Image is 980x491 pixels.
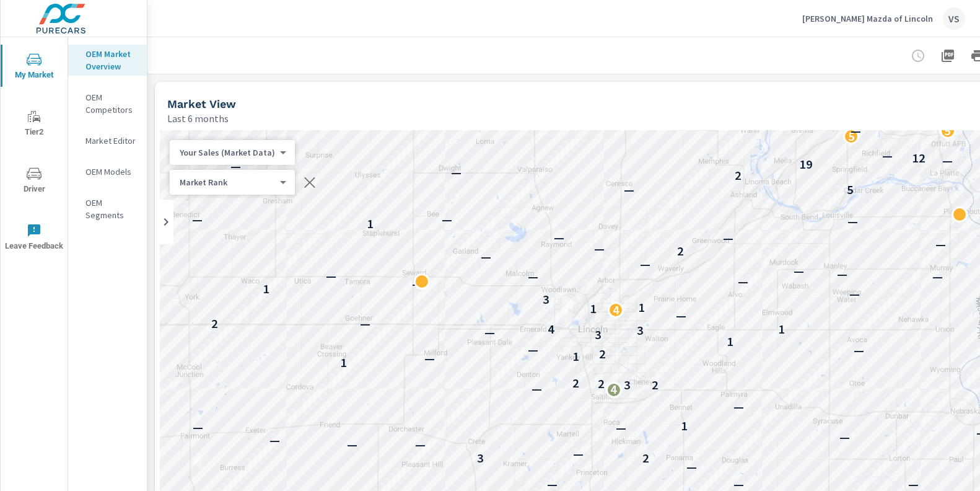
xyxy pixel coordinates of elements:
p: — [839,430,850,445]
p: 1 [681,418,688,433]
p: — [481,249,491,264]
p: 2 [642,451,649,466]
p: — [854,343,864,358]
p: Last 6 months [167,111,229,126]
div: Your Sales (Market Data) [170,177,285,188]
div: Market Editor [68,131,147,150]
p: — [528,342,538,357]
p: 12 [912,151,925,166]
p: 2 [677,244,684,259]
p: 3 [543,292,549,307]
p: — [829,117,839,132]
p: 1 [590,301,597,316]
button: "Export Report to PDF" [935,43,960,68]
p: — [193,420,203,435]
p: — [326,268,336,283]
span: Driver [4,166,64,197]
p: — [847,214,858,229]
p: — [738,274,748,289]
p: — [624,182,634,197]
p: 4 [610,382,617,397]
p: 2 [598,376,605,391]
p: — [573,446,584,461]
p: 1 [367,216,374,231]
p: Market Rank [180,177,275,188]
div: OEM Market Overview [68,45,147,76]
p: 1 [778,322,785,337]
p: — [269,433,280,448]
p: 1 [727,334,733,349]
p: — [424,351,435,366]
p: 2 [572,376,579,391]
div: OEM Models [68,162,147,181]
p: Market Editor [85,135,137,147]
p: 1 [340,355,347,369]
p: — [347,437,357,452]
p: — [451,165,462,180]
p: — [360,316,370,331]
p: — [942,153,953,168]
p: — [594,241,605,256]
p: 2 [652,378,658,392]
p: 3 [595,327,602,342]
p: — [442,212,452,227]
p: — [415,437,426,452]
p: — [851,123,861,138]
p: 5 [847,182,854,197]
span: Tier2 [4,109,64,139]
p: — [932,269,943,284]
p: 2 [599,347,606,361]
p: Your Sales (Market Data) [180,147,275,158]
p: — [837,267,847,281]
div: OEM Competitors [68,88,147,119]
p: — [686,459,697,474]
p: — [733,399,744,414]
p: 19 [799,157,813,172]
p: 1 [638,300,645,315]
p: — [794,263,804,278]
p: — [935,237,946,252]
span: My Market [4,52,64,82]
p: — [532,381,542,396]
h5: Market View [167,97,236,110]
p: 3 [477,451,484,466]
p: OEM Market Overview [85,48,137,73]
p: 3 [637,323,644,338]
p: 2 [211,316,218,331]
p: 2 [735,168,742,183]
span: Leave Feedback [4,223,64,254]
p: 1 [263,281,269,296]
p: — [849,286,860,301]
p: OEM Segments [85,197,137,221]
div: nav menu [1,37,68,265]
p: — [640,257,650,272]
p: 5 [944,123,951,138]
p: — [484,325,495,340]
p: 4 [548,322,554,337]
p: 3 [624,378,631,392]
p: [PERSON_NAME] Mazda of Lincoln [802,13,933,24]
p: 1 [572,349,579,364]
p: — [676,308,686,323]
p: OEM Models [85,166,137,178]
p: — [616,420,626,435]
div: Your Sales (Market Data) [170,147,285,159]
p: — [554,230,564,245]
div: OEM Segments [68,193,147,224]
p: — [882,148,893,163]
p: — [723,231,733,245]
p: 4 [613,303,619,317]
div: VS [943,7,965,30]
p: — [528,269,538,284]
p: — [412,276,422,291]
p: OEM Competitors [85,91,137,116]
p: 5 [848,129,855,144]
